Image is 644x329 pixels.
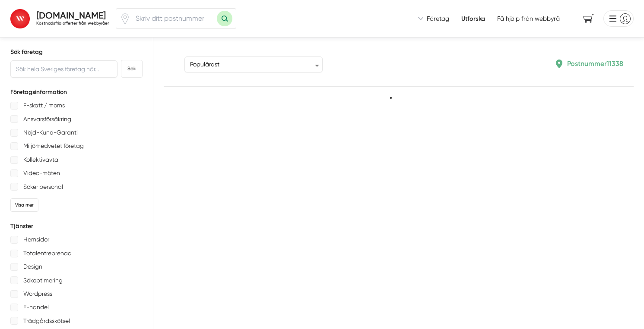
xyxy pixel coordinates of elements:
span: Klicka för att använda din position. [120,13,130,24]
p: Trädgårdsskötsel [23,316,70,326]
p: Hemsidor [23,234,49,245]
p: Video-möten [23,168,60,179]
h5: Tjänster [10,222,143,231]
p: Kollektivavtal [23,154,60,165]
input: Skriv ditt postnummer [130,9,217,28]
span: Företag [427,14,449,23]
img: Alla Webbyråer [10,9,30,28]
p: Sökoptimering [23,275,63,286]
a: Alla Webbyråer [DOMAIN_NAME] Kostnadsfria offerter från webbyråer [10,7,109,30]
svg: Pin / Karta [120,13,130,24]
p: Totalentreprenad [23,248,72,259]
p: F-skatt / moms [23,100,65,111]
p: Ansvarsförsäkring [23,114,71,125]
p: Design [23,261,42,272]
p: E-handel [23,302,49,313]
span: navigation-cart [577,11,600,26]
h2: Kostnadsfria offerter från webbyråer [36,20,109,26]
button: Sök [121,60,143,78]
strong: [DOMAIN_NAME] [36,10,106,21]
div: Visa mer [10,198,38,212]
span: Få hjälp från webbyrå [497,14,560,23]
p: Postnummer 11338 [567,58,623,69]
a: Utforska [461,14,485,23]
p: Wordpress [23,288,52,299]
p: Nöjd-Kund-Garanti [23,127,78,138]
input: Sök hela Sveriges företag här... [10,60,117,78]
p: Söker personal [23,182,63,192]
button: Sök med postnummer [217,11,232,26]
h5: Företagsinformation [10,88,143,97]
h5: Sök företag [10,48,143,56]
p: Miljömedvetet företag [23,141,84,151]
